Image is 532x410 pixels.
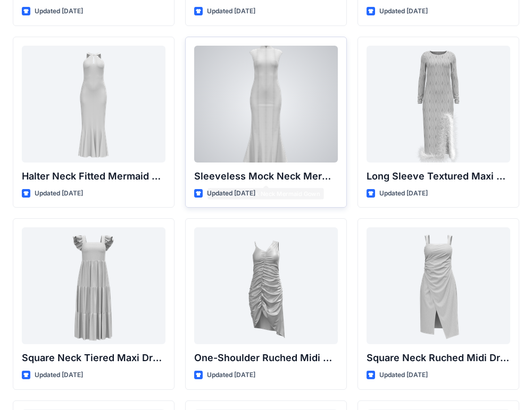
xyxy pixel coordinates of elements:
a: Halter Neck Fitted Mermaid Gown with Keyhole Detail [22,46,165,163]
p: Long Sleeve Textured Maxi Dress with Feather Hem [367,169,510,184]
p: Sleeveless Mock Neck Mermaid Gown [194,169,338,184]
p: One-Shoulder Ruched Midi Dress with Asymmetrical Hem [194,351,338,365]
p: Square Neck Tiered Maxi Dress with Ruffle Sleeves [22,351,165,365]
p: Updated [DATE] [207,188,255,199]
a: Square Neck Tiered Maxi Dress with Ruffle Sleeves [22,227,165,344]
p: Updated [DATE] [35,188,83,199]
p: Updated [DATE] [207,370,255,381]
p: Updated [DATE] [35,370,83,381]
p: Updated [DATE] [207,6,255,17]
p: Updated [DATE] [35,6,83,17]
p: Updated [DATE] [379,370,428,381]
p: Square Neck Ruched Midi Dress with Asymmetrical Hem [367,351,510,365]
p: Halter Neck Fitted Mermaid Gown with Keyhole Detail [22,169,165,184]
p: Updated [DATE] [379,188,428,199]
a: Sleeveless Mock Neck Mermaid Gown [194,46,338,163]
a: Square Neck Ruched Midi Dress with Asymmetrical Hem [367,227,510,344]
a: One-Shoulder Ruched Midi Dress with Asymmetrical Hem [194,227,338,344]
p: Updated [DATE] [379,6,428,17]
a: Long Sleeve Textured Maxi Dress with Feather Hem [367,46,510,163]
